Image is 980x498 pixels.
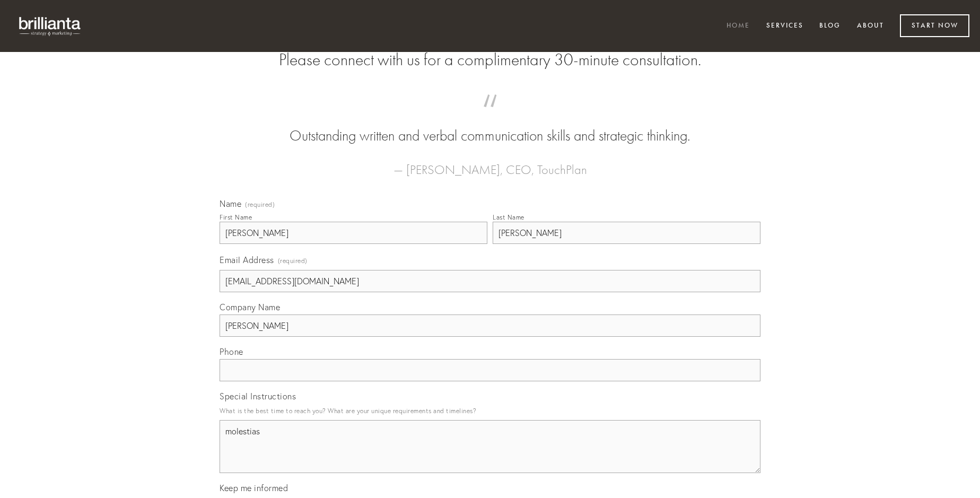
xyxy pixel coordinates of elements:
[850,18,891,35] a: About
[11,11,90,41] img: brillianta - research, strategy, marketing
[220,302,280,312] span: Company Name
[220,198,241,209] span: Name
[220,213,252,221] div: First Name
[220,255,274,265] span: Email Address
[720,18,757,35] a: Home
[900,14,969,37] a: Start Now
[278,254,308,268] span: (required)
[220,483,288,493] span: Keep me informed
[759,18,810,35] a: Services
[220,50,760,70] h2: Please connect with us for a complimentary 30-minute consultation.
[220,346,243,357] span: Phone
[220,420,760,473] textarea: molestias
[245,202,275,208] span: (required)
[493,213,524,221] div: Last Name
[220,404,760,418] p: What is the best time to reach you? What are your unique requirements and timelines?
[812,18,847,35] a: Blog
[237,105,743,126] span: “
[220,391,296,401] span: Special Instructions
[237,146,743,180] figcaption: — [PERSON_NAME], CEO, TouchPlan
[237,105,743,146] blockquote: Outstanding written and verbal communication skills and strategic thinking.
